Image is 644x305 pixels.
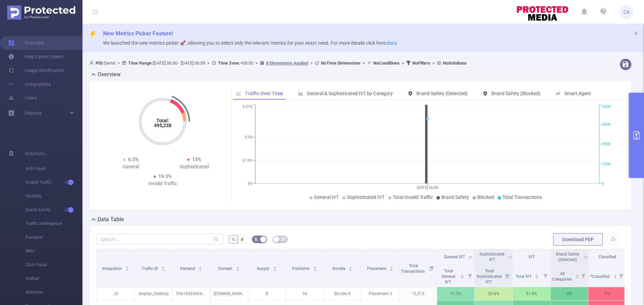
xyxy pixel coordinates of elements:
span: Classified [598,255,616,259]
span: > [430,60,437,66]
tspan: 600K [602,105,611,109]
div: Sort [236,266,240,270]
i: icon: table [281,237,285,241]
span: Invalid Traffic [25,176,82,189]
i: icon: caret-down [460,276,464,278]
div: Sort [198,266,202,270]
i: icon: caret-down [535,276,539,278]
i: icon: caret-up [460,273,464,275]
span: Attention [25,285,82,299]
span: MRC [25,244,82,258]
tspan: 300K [602,142,611,147]
button: icon: close [634,30,639,37]
div: Sort [613,273,617,278]
span: Brand Safety (Detected) [556,252,579,262]
i: icon: caret-up [575,273,579,275]
i: icon: line-chart [236,91,241,96]
span: Brand Safety (Blocked) [491,91,541,96]
span: 19.3% [158,173,171,179]
span: Passport [25,230,82,244]
span: Brand Safety (Detected) [417,91,468,96]
i: Filter menu [616,265,626,287]
tspan: Total: [156,118,169,123]
p: 8 [248,287,286,300]
span: > [400,60,406,66]
a: Help Center (New) [8,50,64,64]
a: Users [8,91,37,105]
span: Sophisticated IVT [479,252,504,262]
span: CA [623,5,630,19]
span: Traffic ID [142,266,159,271]
span: Solutions [25,147,45,160]
img: Protected Media [7,5,75,20]
i: icon: caret-down [162,268,165,270]
div: General [99,163,163,170]
span: % [232,237,235,242]
b: No Time Dimensions [321,60,360,66]
span: Unified [25,272,82,285]
i: icon: bar-chart [298,91,303,96]
b: Time Zone: [218,60,240,66]
tspan: 0.51% [243,105,253,109]
span: Traffic Over Time [245,91,283,96]
b: No Solutions [443,60,467,66]
h2: Data Table [98,215,124,224]
h2: Overview [98,70,121,79]
span: General & Sophisticated IVT by Category [307,91,393,96]
span: > [115,60,122,66]
span: Supply [257,266,270,271]
span: Total Sophisticated IVT [477,269,502,284]
i: Filter menu [503,265,512,287]
i: icon: caret-up [313,266,317,268]
p: JS [97,287,134,300]
div: Sort [273,266,277,270]
span: Demand [180,266,196,271]
span: All Categories [552,271,573,282]
span: Click Fraud [25,258,82,272]
tspan: 495,238 [154,123,171,128]
tspan: 0.3% [245,135,253,139]
i: icon: caret-down [313,268,317,270]
i: icon: caret-down [390,268,393,270]
i: icon: caret-up [199,266,202,268]
p: 0% [588,287,626,300]
i: icon: caret-down [236,268,240,270]
i: icon: caret-down [199,268,202,270]
i: icon: caret-down [273,268,277,270]
span: > [205,60,212,66]
div: Sort [389,266,393,270]
tspan: 450K [602,122,611,127]
span: Traffic Intelligence [25,217,82,230]
p: Placement 3 [362,287,399,300]
p: 0% [551,287,588,300]
span: Sophisticated IVT [347,194,385,200]
a: docs [387,40,397,46]
button: Download PDF [553,233,603,246]
span: > [308,60,315,66]
div: Sort [535,273,539,278]
input: Search... [97,234,223,245]
p: 20.6% [475,287,512,300]
span: 13% [192,157,201,162]
p: 12,515 [399,287,437,300]
p: 59a18369e249bfb [173,287,210,300]
span: # [241,237,244,242]
p: 34 [286,287,323,300]
p: Bundle 8 [324,287,361,300]
p: 11.3% [437,287,475,300]
span: Total General IVT [442,269,455,284]
i: icon: user [89,61,96,65]
tspan: [DATE] 06:00 [417,185,438,190]
p: [DOMAIN_NAME] [210,287,248,300]
b: No Conditions [373,60,400,66]
i: icon: caret-down [349,268,353,270]
span: We launched the new metrics picker 🚀, allowing you to select only the relevant metrics for your e... [103,40,397,46]
u: 8 Dimensions Applied [266,60,308,66]
tspan: 0% [248,181,253,186]
i: icon: caret-down [125,268,129,270]
span: *Classified [590,274,611,279]
i: icon: caret-down [575,276,579,278]
div: Sort [348,266,353,270]
i: icon: caret-up [349,266,353,268]
span: Bundle [332,266,346,271]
